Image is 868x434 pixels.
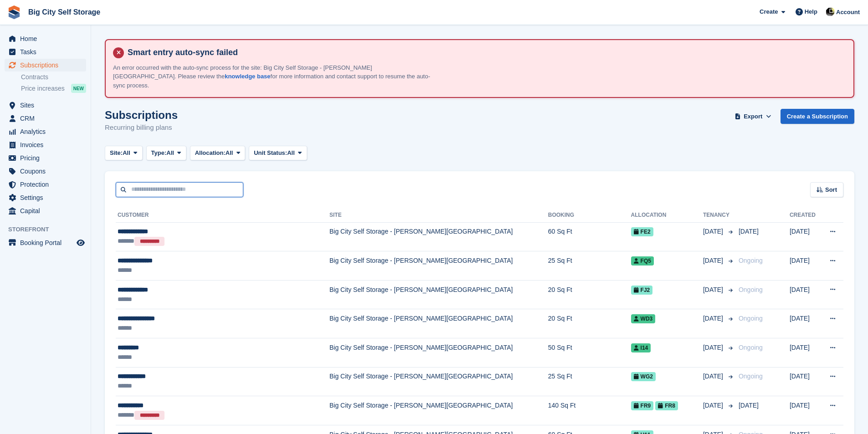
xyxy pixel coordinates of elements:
[329,251,548,281] td: Big City Self Storage - [PERSON_NAME][GEOGRAPHIC_DATA]
[71,84,86,93] div: NEW
[703,227,725,236] span: [DATE]
[105,146,143,161] button: Site: All
[836,8,860,17] span: Account
[548,396,631,425] td: 140 Sq Ft
[790,396,821,425] td: [DATE]
[20,152,75,164] span: Pricing
[631,401,654,410] span: FR9
[124,47,846,58] h4: Smart entry auto-sync failed
[790,251,821,281] td: [DATE]
[631,227,653,236] span: FE2
[146,146,186,161] button: Type: All
[548,309,631,338] td: 20 Sq Ft
[744,112,762,121] span: Export
[739,373,763,380] span: Ongoing
[105,109,178,121] h1: Subscriptions
[739,228,759,235] span: [DATE]
[20,178,75,191] span: Protection
[254,148,287,158] span: Unit Status:
[20,138,75,151] span: Invoices
[21,73,86,82] a: Contracts
[5,165,86,178] a: menu
[790,222,821,251] td: [DATE]
[703,256,725,266] span: [DATE]
[151,148,167,158] span: Type:
[733,109,773,124] button: Export
[703,285,725,295] span: [DATE]
[790,309,821,338] td: [DATE]
[20,112,75,125] span: CRM
[826,7,835,16] img: Patrick Nevin
[825,185,837,194] span: Sort
[739,344,763,351] span: Ongoing
[790,208,821,223] th: Created
[226,148,233,158] span: All
[25,5,104,20] a: Big City Self Storage
[739,315,763,322] span: Ongoing
[631,372,656,381] span: WG2
[8,225,91,234] span: Storefront
[631,343,651,352] span: I14
[548,280,631,309] td: 20 Sq Ft
[195,148,226,158] span: Allocation:
[739,286,763,293] span: Ongoing
[5,59,86,71] a: menu
[703,372,725,381] span: [DATE]
[249,146,307,161] button: Unit Status: All
[20,59,75,71] span: Subscriptions
[20,46,75,58] span: Tasks
[329,367,548,396] td: Big City Self Storage - [PERSON_NAME][GEOGRAPHIC_DATA]
[20,125,75,138] span: Analytics
[739,402,759,409] span: [DATE]
[75,237,86,248] a: Preview store
[703,401,725,410] span: [DATE]
[116,208,329,223] th: Customer
[21,83,86,93] a: Price increases NEW
[631,208,703,223] th: Allocation
[548,251,631,281] td: 25 Sq Ft
[329,222,548,251] td: Big City Self Storage - [PERSON_NAME][GEOGRAPHIC_DATA]
[790,338,821,368] td: [DATE]
[287,148,295,158] span: All
[548,367,631,396] td: 25 Sq Ft
[7,5,21,19] img: stora-icon-8386f47178a22dfd0bd8f6a31ec36ba5ce8667c1dd55bd0f319d3a0aa187defe.svg
[20,191,75,204] span: Settings
[631,256,654,266] span: FQ5
[190,146,246,161] button: Allocation: All
[329,396,548,425] td: Big City Self Storage - [PERSON_NAME][GEOGRAPHIC_DATA]
[21,84,65,93] span: Price increases
[20,32,75,45] span: Home
[110,148,123,158] span: Site:
[20,204,75,217] span: Capital
[5,112,86,125] a: menu
[105,123,178,133] p: Recurring billing plans
[703,343,725,352] span: [DATE]
[5,236,86,249] a: menu
[329,208,548,223] th: Site
[5,99,86,112] a: menu
[225,73,270,80] a: knowledge base
[548,222,631,251] td: 60 Sq Ft
[329,309,548,338] td: Big City Self Storage - [PERSON_NAME][GEOGRAPHIC_DATA]
[631,286,653,295] span: FJ2
[5,32,86,45] a: menu
[113,63,432,90] p: An error occurred with the auto-sync process for the site: Big City Self Storage - [PERSON_NAME][...
[790,367,821,396] td: [DATE]
[166,148,174,158] span: All
[123,148,130,158] span: All
[20,236,75,249] span: Booking Portal
[5,152,86,164] a: menu
[790,280,821,309] td: [DATE]
[760,7,778,16] span: Create
[703,314,725,323] span: [DATE]
[805,7,817,16] span: Help
[631,314,656,323] span: WD3
[703,208,735,223] th: Tenancy
[20,165,75,178] span: Coupons
[20,99,75,112] span: Sites
[5,125,86,138] a: menu
[5,204,86,217] a: menu
[548,208,631,223] th: Booking
[329,280,548,309] td: Big City Self Storage - [PERSON_NAME][GEOGRAPHIC_DATA]
[655,401,678,410] span: FR8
